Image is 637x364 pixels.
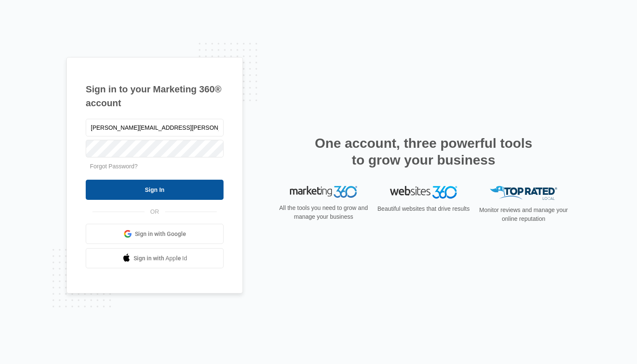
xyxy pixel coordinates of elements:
[276,204,371,221] p: All the tools you need to grow and manage your business
[86,180,224,200] input: Sign In
[476,206,571,223] p: Monitor reviews and manage your online reputation
[134,254,187,263] span: Sign in with Apple Id
[376,204,471,213] p: Beautiful websites that drive results
[86,248,224,268] a: Sign in with Apple Id
[90,163,138,170] a: Forgot Password?
[390,186,457,198] img: Websites 360
[86,119,224,136] input: Email
[86,224,224,244] a: Sign in with Google
[145,207,165,216] span: OR
[86,82,224,110] h1: Sign in to your Marketing 360® account
[312,135,535,168] h2: One account, three powerful tools to grow your business
[290,186,357,198] img: Marketing 360
[490,186,557,200] img: Top Rated Local
[135,230,186,238] span: Sign in with Google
